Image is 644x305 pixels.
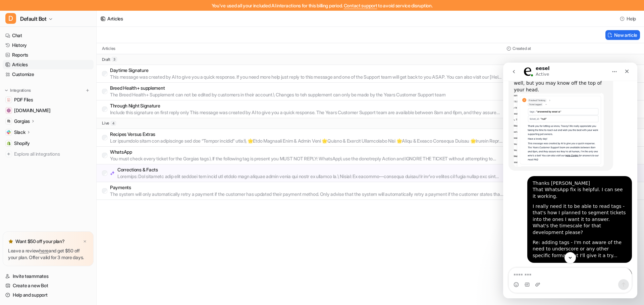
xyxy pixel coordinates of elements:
img: help.years.com [7,108,11,112]
img: x [83,239,87,244]
p: Created at [513,46,531,51]
button: Gif picker [21,219,26,225]
p: Corrections & Facts [117,166,504,173]
div: Thanks [PERSON_NAME]That WhatsApp fix is helpful. I can see it working.I really need it to be abl... [24,113,129,201]
span: 4 [111,121,116,126]
img: expand menu [4,88,9,93]
a: PDF FilesPDF Files [3,95,94,104]
p: Want $50 off your plan? [15,238,65,245]
button: Scroll to bottom [61,189,73,201]
p: Recipes Versus Extras [110,131,504,138]
a: help.years.com[DOMAIN_NAME] [3,106,94,115]
a: Reports [3,50,94,60]
p: Articles [102,46,115,51]
a: Explore all integrations [3,149,94,159]
p: Breed Health+ supplement [110,85,445,91]
button: Emoji picker [10,219,16,225]
span: 3 [112,57,117,62]
a: ShopifyShopify [3,139,94,148]
p: Daytime Signature [110,67,504,74]
span: PDF Files [14,96,33,103]
button: New article [605,30,640,40]
p: Loremips: Dol sitametc adip elit seddoei tem incid utl etdolo magn aliquae admin venia qui nostr ... [117,173,504,180]
p: The Breed Health+ Supplement can not be edited by customers in their account.\ Changes to teh sup... [110,91,445,98]
div: geoff@years.com says… [5,113,129,206]
span: Explore all integrations [14,149,91,159]
a: Articles [3,60,94,69]
a: Invite teammates [3,272,94,281]
div: Re: adding tags - I'm not aware of the need to underscore or any other specific format, but I'll ... [30,177,123,197]
textarea: Message… [6,205,128,217]
img: Slack [7,130,11,134]
p: Payments [110,184,504,191]
p: Slack [14,129,25,136]
button: Upload attachment [32,219,37,225]
a: here [39,248,49,253]
div: I really need it to be able to read tags - that's how I planned to segment tickets into the ones ... [30,141,123,173]
a: Create a new Bot [3,281,94,290]
p: The system will only automatically retry a payment if the customer has updated their payment meth... [110,191,504,198]
p: Gorgias [14,118,30,125]
span: Default Bot [20,14,47,23]
p: Include this signature on first reply only This message was created by AI to give you a quick res... [110,109,504,116]
p: draft [102,57,110,62]
button: Send a message… [115,217,126,227]
iframe: Intercom live chat [503,63,637,298]
p: Through Night Signature [110,102,504,109]
img: menu_add.svg [85,88,90,93]
img: star [8,239,13,244]
p: This message was created by AI to give you a quick response. If you need more help just reply to ... [110,74,504,80]
a: Customize [3,70,94,79]
a: Chat [3,31,94,40]
span: D [5,13,16,24]
div: Articles [107,15,123,22]
p: You must check every ticket for the Gorgias tags.\ If the following tag is present you MUST NOT R... [110,155,504,162]
a: History [3,41,94,50]
p: Leave a review and get $50 off your plan. Offer valid for 3 more days. [8,247,88,261]
span: Contact support [344,3,377,8]
span: Shopify [14,140,30,147]
a: Help and support [3,290,94,300]
img: PDF Files [7,98,11,102]
p: Integrations [10,88,31,93]
button: Help [618,14,639,23]
p: live [102,121,109,126]
img: explore all integrations [5,151,12,157]
p: WhatsApp [110,149,504,155]
div: Thanks [PERSON_NAME] That WhatsApp fix is helpful. I can see it working. [30,118,123,137]
span: [DOMAIN_NAME] [14,107,50,114]
button: Integrations [3,87,33,94]
img: Shopify [7,141,11,145]
p: Lor ipsumdolo sitam con adipiscinge sed doe “Tempor incidid” utla:\\ 🌟Etdo Magnaali Enim & Admin ... [110,138,504,144]
img: Gorgias [7,119,11,123]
